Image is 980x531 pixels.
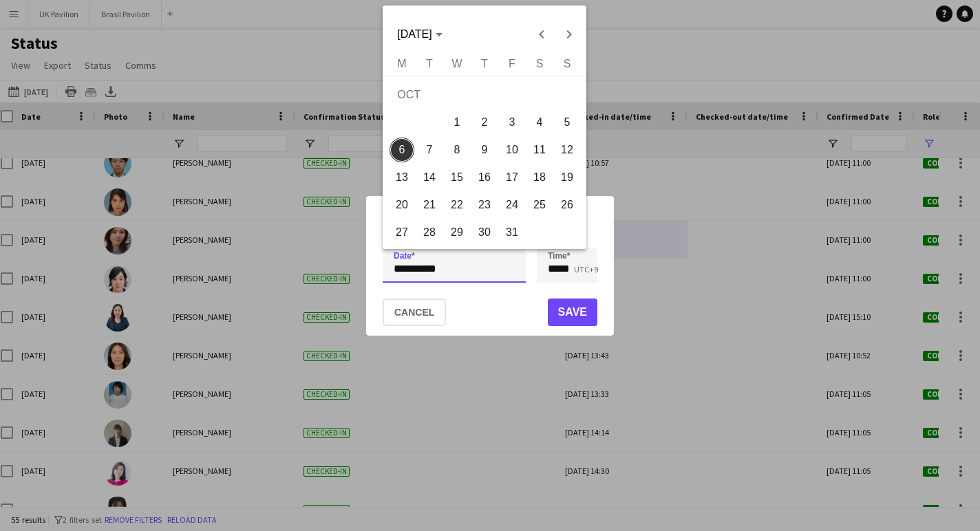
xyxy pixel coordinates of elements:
[426,58,433,69] span: T
[498,219,526,246] button: 31-10-2025
[472,165,497,190] span: 16
[445,220,469,245] span: 29
[472,110,497,135] span: 2
[472,193,497,217] span: 23
[500,193,524,217] span: 24
[555,21,583,48] button: Next month
[471,136,498,164] button: 09-10-2025
[445,165,469,190] span: 15
[498,164,526,191] button: 17-10-2025
[390,193,414,217] span: 20
[555,110,579,135] span: 5
[553,109,581,136] button: 05-10-2025
[388,136,416,164] button: 06-10-2025
[397,58,406,69] span: M
[471,109,498,136] button: 02-10-2025
[553,191,581,219] button: 26-10-2025
[388,219,416,246] button: 27-10-2025
[388,191,416,219] button: 20-10-2025
[526,109,553,136] button: 04-10-2025
[526,191,553,219] button: 25-10-2025
[417,220,442,245] span: 28
[527,193,552,217] span: 25
[527,110,552,135] span: 4
[397,28,432,40] span: [DATE]
[416,191,443,219] button: 21-10-2025
[500,165,524,190] span: 17
[555,193,579,217] span: 26
[417,193,442,217] span: 21
[536,58,544,69] span: S
[390,220,414,245] span: 27
[527,165,552,190] span: 18
[555,138,579,162] span: 12
[390,138,414,162] span: 6
[509,58,515,69] span: F
[471,164,498,191] button: 16-10-2025
[443,191,471,219] button: 22-10-2025
[481,58,488,69] span: T
[443,136,471,164] button: 08-10-2025
[498,136,526,164] button: 10-10-2025
[443,219,471,246] button: 29-10-2025
[390,165,414,190] span: 13
[553,136,581,164] button: 12-10-2025
[416,136,443,164] button: 07-10-2025
[417,165,442,190] span: 14
[526,136,553,164] button: 11-10-2025
[472,138,497,162] span: 9
[471,219,498,246] button: 30-10-2025
[553,164,581,191] button: 19-10-2025
[472,220,497,245] span: 30
[445,193,469,217] span: 22
[416,219,443,246] button: 28-10-2025
[500,220,524,245] span: 31
[451,58,462,69] span: W
[388,164,416,191] button: 13-10-2025
[445,110,469,135] span: 1
[443,109,471,136] button: 01-10-2025
[417,138,442,162] span: 7
[498,109,526,136] button: 03-10-2025
[564,58,571,69] span: S
[498,191,526,219] button: 24-10-2025
[392,22,447,47] button: Choose month and year
[445,138,469,162] span: 8
[443,164,471,191] button: 15-10-2025
[416,164,443,191] button: 14-10-2025
[471,191,498,219] button: 23-10-2025
[388,81,581,109] td: OCT
[555,165,579,190] span: 19
[527,138,552,162] span: 11
[500,138,524,162] span: 10
[526,164,553,191] button: 18-10-2025
[528,21,555,48] button: Previous month
[500,110,524,135] span: 3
